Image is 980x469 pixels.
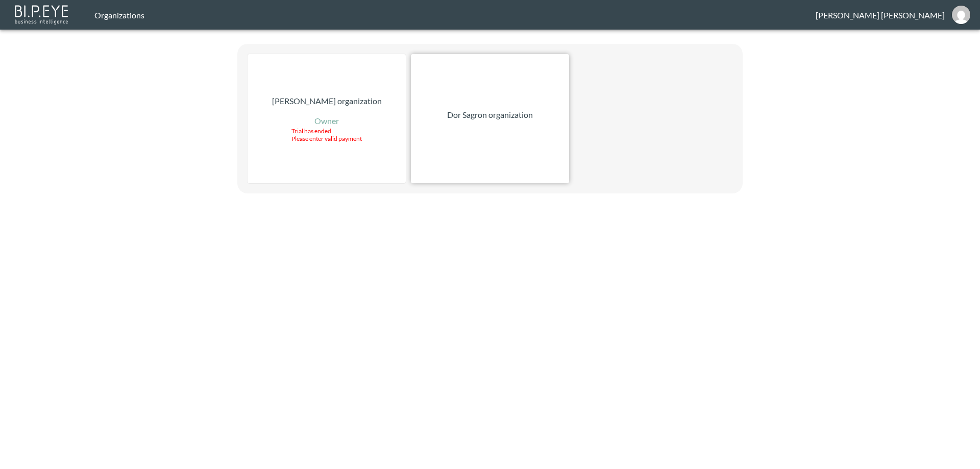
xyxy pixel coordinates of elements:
[272,95,382,107] p: [PERSON_NAME] organization
[447,109,533,121] p: Dor Sagron organization
[314,115,339,127] p: Owner
[945,3,977,27] button: orens@ibi.co.il
[291,127,362,142] div: Trial has ended Please enter valid payment
[952,6,970,24] img: 1164200f4aa6a40d8dd768f45b93975b
[816,10,945,20] div: [PERSON_NAME] [PERSON_NAME]
[94,10,816,20] div: Organizations
[13,3,71,26] img: bipeye-logo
